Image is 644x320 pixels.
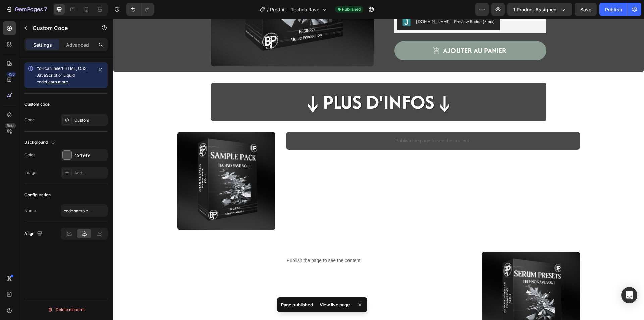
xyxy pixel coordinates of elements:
[281,22,433,42] button: ajouter au panier
[267,6,269,13] span: /
[173,119,467,126] p: Publish the page to see the content.
[44,5,47,13] p: 7
[24,192,51,198] div: Configuration
[24,208,36,214] div: Name
[64,238,358,245] p: Publish the page to see the content.
[6,72,16,77] div: 450
[3,3,50,16] button: 7
[281,301,313,308] p: Page published
[316,300,354,309] div: View live page
[64,113,162,211] img: gempages_570337673013626080-8baecaf0-5592-4636-b0d3-27760de36879.png
[621,287,637,303] div: Open Intercom Messenger
[599,3,628,16] button: Publish
[5,123,16,128] div: Beta
[270,6,319,13] span: Produit - Techno Rave
[189,69,342,97] h2: ↓Plus d'infos↓
[113,19,644,320] iframe: Design area
[33,24,90,32] p: Custom Code
[66,41,89,48] p: Advanced
[24,101,50,107] div: Custom code
[126,3,154,16] div: Undo/Redo
[330,27,393,37] div: ajouter au panier
[24,229,44,238] div: Align
[74,170,106,176] div: Add...
[580,7,591,12] span: Save
[24,138,57,147] div: Background
[24,304,108,315] button: Delete element
[513,6,557,13] span: 1 product assigned
[575,3,597,16] button: Save
[24,152,35,158] div: Color
[24,170,36,176] div: Image
[46,79,68,84] a: Learn more
[74,152,106,158] div: 494949
[24,117,35,123] div: Code
[342,6,361,12] span: Published
[74,117,106,123] div: Custom
[605,6,622,13] div: Publish
[507,3,572,16] button: 1 product assigned
[33,41,52,48] p: Settings
[37,66,88,84] span: You can insert HTML, CSS, JavaScript or Liquid code
[48,306,85,314] div: Delete element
